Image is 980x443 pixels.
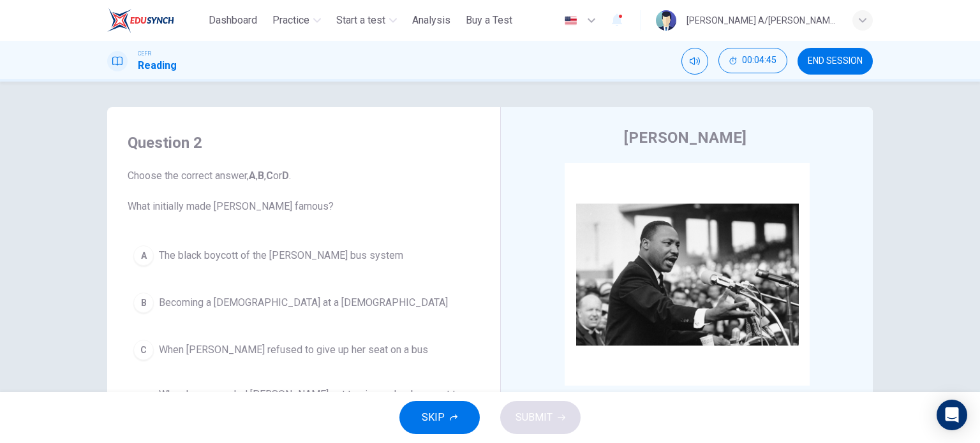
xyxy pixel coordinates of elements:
button: Practice [267,9,326,32]
button: DWhen he persuaded [PERSON_NAME] not to give up her bus seat to a [DEMOGRAPHIC_DATA] man [128,381,480,423]
div: Hide [718,48,787,75]
button: END SESSION [798,48,873,75]
b: C [266,170,273,182]
span: The black boycott of the [PERSON_NAME] bus system [159,248,403,263]
button: Analysis [407,9,456,32]
span: Buy a Test [466,13,512,28]
button: Buy a Test [461,9,517,32]
div: Open Intercom Messenger [937,400,967,430]
span: When he persuaded [PERSON_NAME] not to give up her bus seat to a [DEMOGRAPHIC_DATA] man [159,387,474,418]
img: en [563,16,579,25]
b: B [258,170,264,182]
div: C [133,340,154,360]
b: A [249,170,256,182]
b: D [282,170,289,182]
div: B [133,293,154,313]
span: Practice [272,13,309,28]
img: Profile picture [656,10,676,31]
div: A [133,245,154,266]
h1: Reading [138,58,177,73]
button: AThe black boycott of the [PERSON_NAME] bus system [128,240,480,272]
a: ELTC logo [107,8,204,33]
span: END SESSION [808,56,863,66]
span: Choose the correct answer, , , or . What initially made [PERSON_NAME] famous? [128,168,480,214]
span: 00:04:45 [742,55,776,66]
button: CWhen [PERSON_NAME] refused to give up her seat on a bus [128,334,480,366]
button: BBecoming a [DEMOGRAPHIC_DATA] at a [DEMOGRAPHIC_DATA] [128,287,480,319]
span: Becoming a [DEMOGRAPHIC_DATA] at a [DEMOGRAPHIC_DATA] [159,295,448,310]
h4: [PERSON_NAME] [624,127,746,148]
span: Analysis [412,13,450,28]
span: SKIP [422,409,445,426]
button: SKIP [399,401,480,434]
button: Start a test [331,9,402,32]
button: Dashboard [204,9,262,32]
div: [PERSON_NAME] A/[PERSON_NAME] [687,13,837,28]
img: ELTC logo [107,8,174,33]
span: CEFR [138,49,151,58]
div: Mute [681,48,708,75]
span: When [PERSON_NAME] refused to give up her seat on a bus [159,342,428,358]
span: Dashboard [209,13,257,28]
button: 00:04:45 [718,48,787,73]
h4: Question 2 [128,133,480,153]
span: Start a test [336,13,385,28]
